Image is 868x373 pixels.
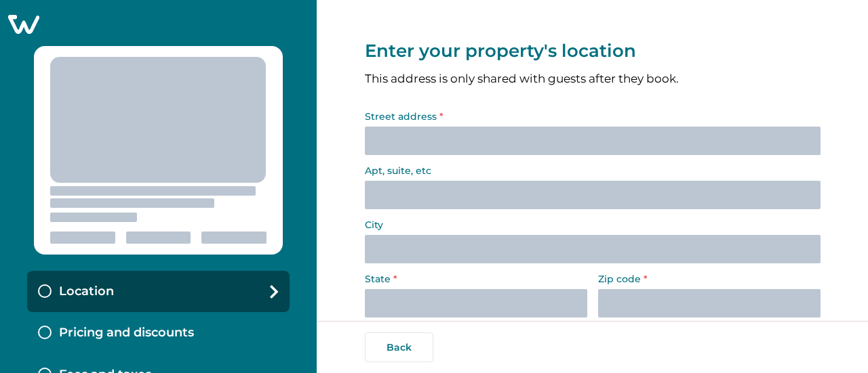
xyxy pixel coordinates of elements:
[365,112,812,121] label: Street address
[365,332,433,362] button: Back
[598,274,812,284] label: Zip code
[365,220,812,229] label: City
[59,284,114,299] p: Location
[59,326,194,341] p: Pricing and discounts
[365,274,579,284] label: State
[365,73,821,85] p: This address is only shared with guests after they book.
[365,166,812,175] label: Apt, suite, etc
[365,41,821,62] p: Enter your property's location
